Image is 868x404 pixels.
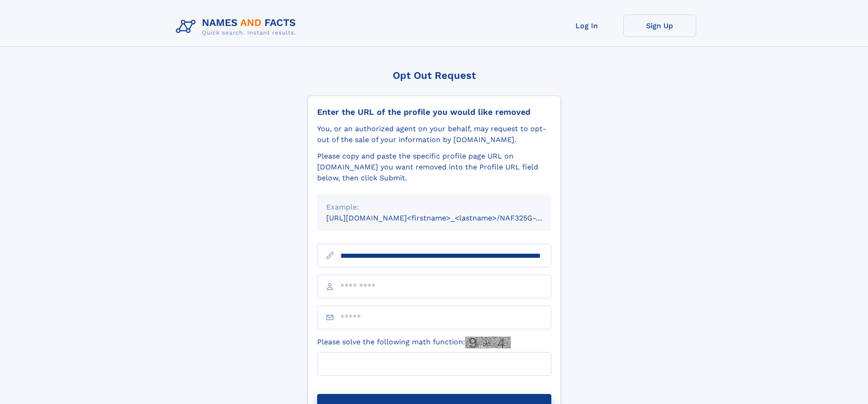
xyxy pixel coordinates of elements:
[317,123,551,145] div: You, or an authorized agent on your behalf, may request to opt-out of the sale of your informatio...
[317,337,511,348] label: Please solve the following math function:
[308,70,561,81] div: Opt Out Request
[326,202,542,213] div: Example:
[623,15,696,37] a: Sign Up
[326,214,569,222] small: [URL][DOMAIN_NAME]<firstname>_<lastname>/NAF325G-xxxxxxxx
[172,15,303,39] img: Logo Names and Facts
[317,151,551,184] div: Please copy and paste the specific profile page URL on [DOMAIN_NAME] you want removed into the Pr...
[550,15,623,37] a: Log In
[317,107,551,117] div: Enter the URL of the profile you would like removed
